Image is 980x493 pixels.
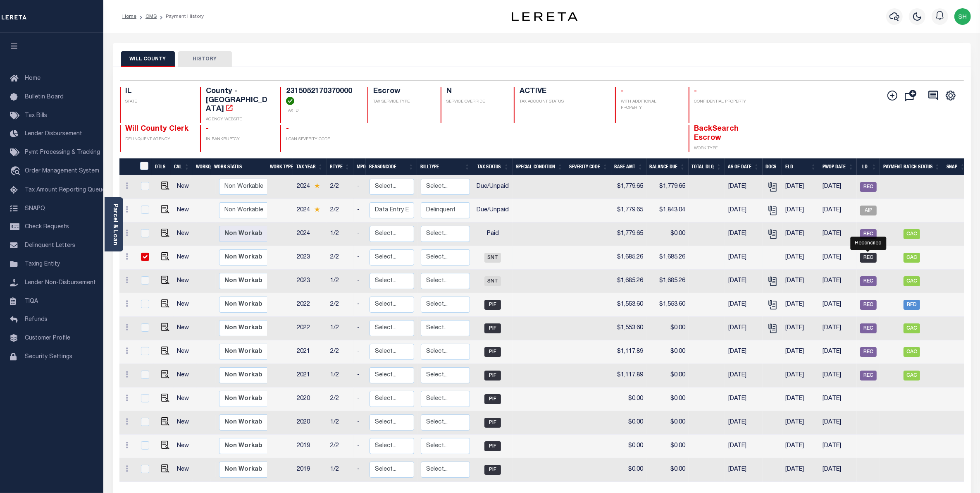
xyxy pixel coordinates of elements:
[694,125,739,142] span: BackSearch Escrow
[353,158,366,175] th: MPO
[354,435,366,458] td: -
[904,323,920,333] span: CAC
[520,99,605,105] p: TAX ACCOUNT STATUS
[694,99,759,105] p: CONFIDENTIAL PROPERTY
[25,261,60,267] span: Taxing Entity
[725,435,763,458] td: [DATE]
[286,136,358,143] p: LOAN SEVERITY CODE
[135,158,152,175] th: &nbsp;
[819,317,857,340] td: [DATE]
[327,411,354,435] td: 1/2
[725,270,763,293] td: [DATE]
[174,458,197,482] td: New
[860,323,877,333] span: REC
[857,158,880,175] th: LD: activate to sort column ascending
[126,99,190,105] p: STATE
[484,465,501,475] span: PIF
[782,246,820,270] td: [DATE]
[782,458,820,482] td: [DATE]
[293,411,327,435] td: 2020
[373,87,431,96] h4: Escrow
[621,88,624,95] span: -
[327,317,354,340] td: 1/2
[171,158,193,175] th: CAL: activate to sort column ascending
[566,158,611,175] th: Severity Code: activate to sort column ascending
[473,199,513,223] td: Due/Unpaid
[112,203,118,245] a: Parcel & Loan
[484,300,501,310] span: PIF
[473,175,513,199] td: Due/Unpaid
[354,223,366,246] td: -
[611,246,646,270] td: $1,685.26
[782,175,820,199] td: [DATE]
[782,270,820,293] td: [DATE]
[473,158,513,175] th: Tax Status: activate to sort column ascending
[126,87,190,96] h4: IL
[646,458,689,482] td: $0.00
[327,364,354,388] td: 1/2
[904,231,920,237] a: CAC
[904,371,920,381] span: CAC
[354,270,366,293] td: -
[327,158,353,175] th: RType: activate to sort column ascending
[293,317,327,340] td: 2022
[354,458,366,482] td: -
[689,158,725,175] th: Total DLQ: activate to sort column ascending
[782,293,820,317] td: [DATE]
[725,364,763,388] td: [DATE]
[611,317,646,340] td: $1,553.60
[646,175,689,199] td: $1,779.65
[611,199,646,223] td: $1,779.65
[25,280,96,286] span: Lender Non-Disbursement
[860,229,877,239] span: REC
[25,76,41,81] span: Home
[860,373,877,378] a: REC
[904,300,920,310] span: RFD
[484,253,501,263] span: SNT
[354,246,366,270] td: -
[126,136,190,143] p: DELINQUENT AGENCY
[122,14,136,19] a: Home
[880,158,943,175] th: Payment Batch Status: activate to sort column ascending
[611,158,646,175] th: Base Amt: activate to sort column ascending
[25,187,105,193] span: Tax Amount Reporting Queue
[611,458,646,482] td: $0.00
[206,117,270,123] p: AGENCY WEBSITE
[354,317,366,340] td: -
[174,435,197,458] td: New
[10,166,23,177] i: travel_explore
[904,255,920,261] a: CAC
[782,223,820,246] td: [DATE]
[819,246,857,270] td: [DATE]
[174,293,197,317] td: New
[25,206,45,211] span: SNAPQ
[293,199,327,223] td: 2024
[25,354,72,360] span: Security Settings
[860,371,877,381] span: REC
[25,94,64,100] span: Bulletin Board
[484,371,501,381] span: PIF
[646,158,689,175] th: Balance Due: activate to sort column ascending
[174,411,197,435] td: New
[327,175,354,199] td: 2/2
[725,340,763,364] td: [DATE]
[782,388,820,411] td: [DATE]
[293,340,327,364] td: 2021
[725,317,763,340] td: [DATE]
[211,158,267,175] th: Work Status
[293,223,327,246] td: 2024
[174,317,197,340] td: New
[293,364,327,388] td: 2021
[725,223,763,246] td: [DATE]
[354,364,366,388] td: -
[484,441,501,451] span: PIF
[293,175,327,199] td: 2024
[611,411,646,435] td: $0.00
[819,458,857,482] td: [DATE]
[446,87,504,96] h4: N
[293,158,327,175] th: Tax Year: activate to sort column ascending
[646,364,689,388] td: $0.00
[354,388,366,411] td: -
[860,184,877,190] a: REC
[725,158,763,175] th: As of Date: activate to sort column ascending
